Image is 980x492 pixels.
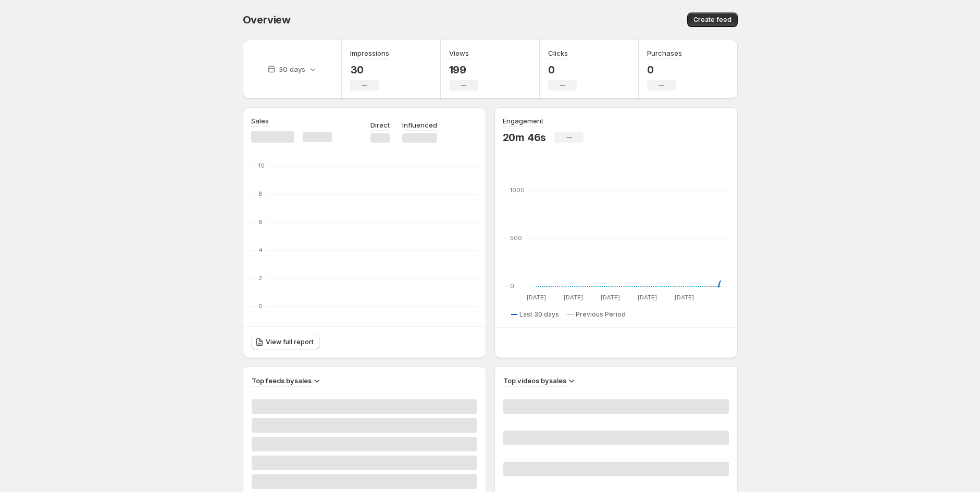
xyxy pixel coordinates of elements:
[251,335,320,349] a: View full report
[279,64,305,74] p: 30 days
[503,375,566,386] h3: Top videos by sales
[510,282,514,289] text: 0
[258,246,263,254] text: 4
[563,294,582,301] text: [DATE]
[576,310,626,319] span: Previous Period
[510,186,525,194] text: 1000
[510,234,522,242] text: 500
[449,64,478,76] p: 199
[687,12,738,27] button: Create feed
[647,64,682,76] p: 0
[600,294,619,301] text: [DATE]
[370,120,390,130] p: Direct
[251,116,269,126] h3: Sales
[252,375,312,386] h3: Top feeds by sales
[647,48,682,58] h3: Purchases
[402,120,437,130] p: Influenced
[637,294,656,301] text: [DATE]
[258,190,263,197] text: 8
[258,218,263,225] text: 6
[258,162,265,169] text: 10
[350,64,389,76] p: 30
[526,294,545,301] text: [DATE]
[548,48,568,58] h3: Clicks
[674,294,693,301] text: [DATE]
[266,338,314,346] span: View full report
[449,48,469,58] h3: Views
[503,116,543,126] h3: Engagement
[350,48,389,58] h3: Impressions
[503,131,547,144] p: 20m 46s
[693,16,731,24] span: Create feed
[548,64,577,76] p: 0
[243,14,291,26] span: Overview
[258,302,263,310] text: 0
[258,274,262,282] text: 2
[519,310,559,319] span: Last 30 days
